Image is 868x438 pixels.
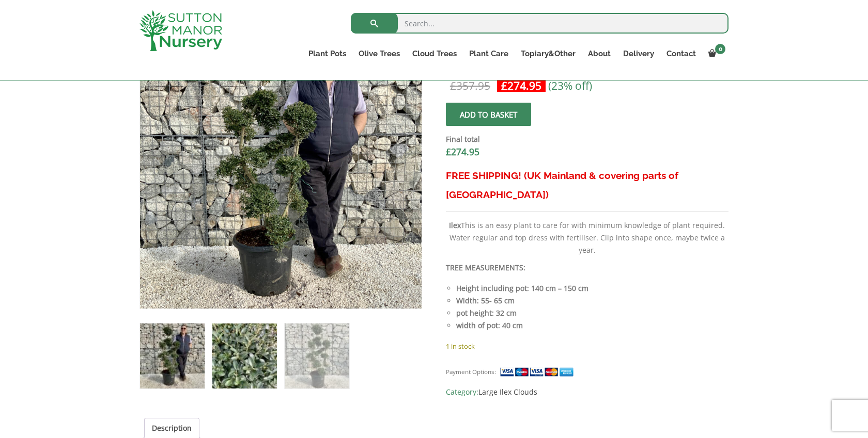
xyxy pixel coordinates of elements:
bdi: 357.95 [450,78,490,93]
a: Plant Care [463,46,515,61]
a: Plant Pots [302,46,352,61]
img: logo [139,10,222,51]
strong: width of pot: 40 cm [456,320,523,330]
img: payment supported [500,366,577,377]
span: 0 [715,44,725,54]
a: About [582,46,617,61]
img: Ilex Crenata Kinme Cloud Tree H213 - Image 2 [212,323,277,388]
strong: Height including pot: 140 cm – 150 cm [456,283,588,293]
strong: Width: 55- 65 cm [456,296,515,305]
b: Ilex [449,220,461,230]
a: 0 [702,46,729,61]
bdi: 274.95 [446,145,479,158]
p: 1 in stock [446,340,729,352]
bdi: 274.95 [501,78,541,93]
strong: TREE MEASUREMENTS: [446,263,525,272]
img: Ilex Crenata Kinme Cloud Tree H213 [140,323,205,388]
span: Category: [446,386,729,398]
span: £ [446,145,451,158]
h3: FREE SHIPPING! (UK Mainland & covering parts of [GEOGRAPHIC_DATA]) [446,166,729,204]
small: Payment Options: [446,368,496,376]
a: Contact [660,46,702,61]
a: Delivery [617,46,660,61]
img: Ilex Crenata Kinme Cloud Tree H213 - Image 3 [285,323,349,388]
a: Topiary&Other [515,46,582,61]
button: Add to basket [446,103,531,126]
strong: pot height: 32 cm [456,308,517,318]
span: £ [450,78,456,93]
span: (23% off) [548,78,592,93]
a: Cloud Trees [406,46,463,61]
p: This is an easy plant to care for with minimum knowledge of plant required. Water regular and top... [446,219,729,256]
a: Olive Trees [352,46,406,61]
a: Large Ilex Clouds [478,387,537,397]
input: Search... [351,13,729,34]
a: Description [152,418,192,438]
span: £ [501,78,507,93]
dt: Final total [446,133,729,145]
